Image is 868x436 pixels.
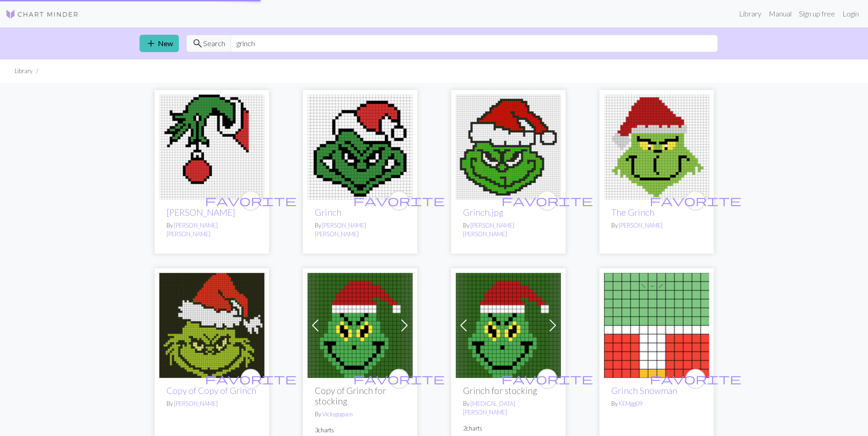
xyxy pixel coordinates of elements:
p: By [611,399,702,408]
a: Sign up free [795,5,839,23]
a: Grinch.jpg [463,207,503,218]
button: favourite [389,369,409,389]
i: favourite [501,191,593,210]
button: favourite [685,369,706,389]
a: Manual [765,5,795,23]
a: Login [839,5,863,23]
span: Search [203,38,225,49]
a: New [140,35,179,52]
button: favourite [389,191,409,211]
img: Grinch.jpg [456,95,561,200]
img: Mano Grinch [159,95,264,200]
span: favorite [650,193,741,207]
a: Grinch [315,207,341,218]
span: search [192,37,203,50]
p: By [315,410,405,419]
button: favourite [241,191,261,211]
a: Mano Grinch [159,142,264,150]
a: [MEDICAL_DATA][PERSON_NAME] [463,400,515,416]
a: [PERSON_NAME] [PERSON_NAME] [463,222,514,238]
span: favorite [353,193,445,207]
img: Grinch [307,95,413,200]
span: favorite [650,372,741,386]
a: Grinch [307,142,413,150]
button: favourite [537,369,557,389]
i: favourite [205,191,297,210]
span: favorite [205,193,297,207]
span: favorite [501,193,593,207]
i: favourite [501,370,593,388]
a: Grinch Snowman [611,385,677,396]
p: By [463,399,554,417]
a: GRINCH 3 [307,320,413,329]
img: GRINCH 3 [307,273,413,378]
i: favourite [650,191,741,210]
img: The Grinch [604,95,709,200]
p: 3 charts [315,426,405,435]
a: The Grinch [604,142,709,150]
h2: Copy of Grinch for stocking [315,385,405,406]
button: favourite [241,369,261,389]
img: GRINCH 3 [456,273,561,378]
span: favorite [501,372,593,386]
a: Grinch Snowman [604,320,709,329]
p: By [167,399,257,408]
button: favourite [537,191,557,211]
span: add [146,37,156,50]
li: Library [15,67,32,75]
i: favourite [205,370,297,388]
span: favorite [353,372,445,386]
p: By [611,221,702,230]
a: Library [735,5,765,23]
a: Copy of Copy of Grinch [167,385,256,396]
i: favourite [353,370,445,388]
i: favourite [650,370,741,388]
img: Grinch Snowman [604,273,709,378]
a: KEMgg09 [619,400,642,407]
a: Vickygoguen [322,410,353,418]
h2: Grinch for stocking [463,385,554,396]
a: [PERSON_NAME] [174,400,218,407]
p: 2 charts [463,424,554,433]
p: By [167,221,257,239]
p: By [463,221,554,239]
i: favourite [353,191,445,210]
img: grinch-6983408_1280.webp [159,273,264,378]
a: [PERSON_NAME] [167,207,235,218]
button: favourite [685,191,706,211]
a: [PERSON_NAME] [619,222,663,229]
img: Logo [5,9,79,20]
a: [PERSON_NAME] [PERSON_NAME] [167,222,218,238]
a: [PERSON_NAME] [PERSON_NAME] [315,222,366,238]
span: favorite [205,372,297,386]
a: GRINCH 3 [456,320,561,329]
a: The Grinch [611,207,654,218]
a: Grinch.jpg [456,142,561,150]
p: By [315,221,405,239]
a: grinch-6983408_1280.webp [159,320,264,329]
